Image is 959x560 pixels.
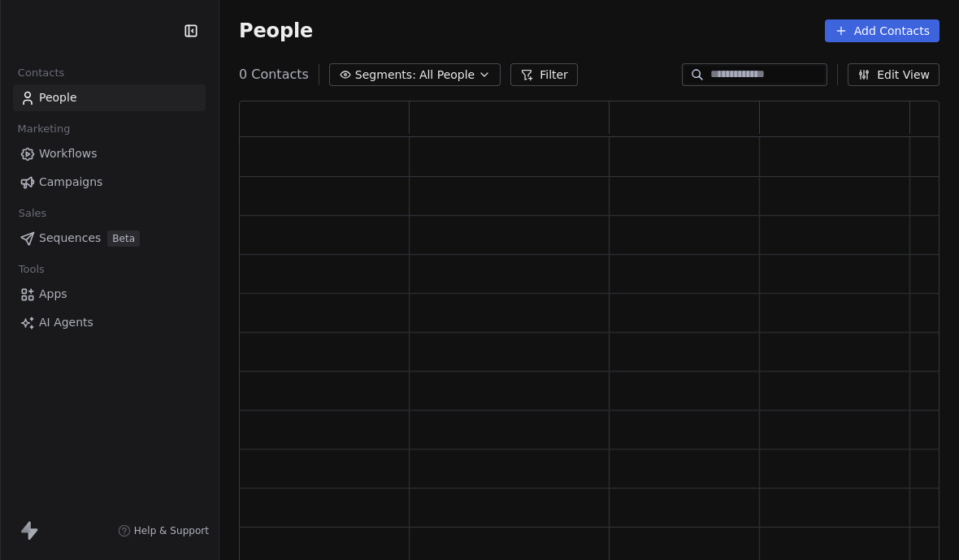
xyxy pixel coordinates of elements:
[13,225,206,252] a: SequencesBeta
[11,61,72,85] span: Contacts
[13,309,206,336] a: AI Agents
[39,145,98,162] span: Workflows
[510,63,578,86] button: Filter
[107,230,140,247] span: Beta
[848,63,939,86] button: Edit View
[134,524,209,537] span: Help & Support
[13,281,206,308] a: Apps
[355,67,416,84] span: Segments:
[239,19,313,43] span: People
[11,257,51,282] span: Tools
[39,174,102,191] span: Campaigns
[39,314,93,331] span: AI Agents
[118,524,209,537] a: Help & Support
[39,89,77,106] span: People
[419,67,475,84] span: All People
[11,201,54,226] span: Sales
[11,117,77,141] span: Marketing
[39,286,67,303] span: Apps
[13,84,206,111] a: People
[825,19,939,42] button: Add Contacts
[239,65,309,84] span: 0 Contacts
[39,230,101,247] span: Sequences
[13,140,206,167] a: Workflows
[13,169,206,196] a: Campaigns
